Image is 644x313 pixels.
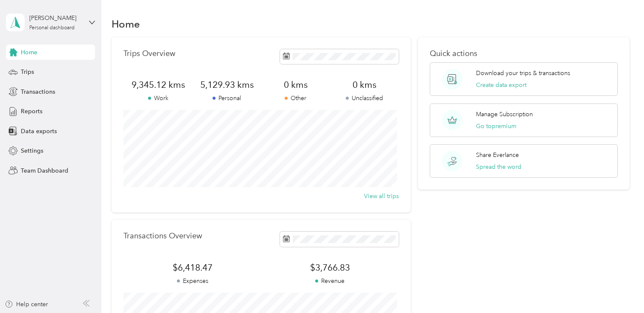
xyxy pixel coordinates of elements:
button: View all trips [364,192,399,201]
div: Personal dashboard [29,25,75,31]
span: Reports [21,107,42,116]
span: $3,766.83 [261,262,399,274]
div: [PERSON_NAME] [29,14,82,22]
span: Home [21,48,37,57]
h1: Home [112,20,140,28]
p: Quick actions [430,49,617,58]
span: Data exports [21,127,57,136]
p: Trips Overview [123,49,175,58]
p: Expenses [123,277,261,285]
p: Revenue [261,277,399,285]
p: Work [123,94,192,103]
button: Go topremium [476,122,516,131]
span: Transactions [21,87,55,96]
p: Other [261,94,330,103]
button: Create data export [476,81,526,89]
p: Share Everlance [476,151,519,159]
span: Trips [21,67,34,76]
span: 0 kms [261,79,330,91]
span: 5,129.93 kms [193,79,261,91]
button: Spread the word [476,162,521,171]
p: Transactions Overview [123,232,202,240]
span: Settings [21,146,43,155]
span: 0 kms [330,79,399,91]
iframe: Everlance-gr Chat Button Frame [596,265,644,313]
p: Unclassified [330,94,399,103]
p: Manage Subscription [476,110,533,119]
p: Download your trips & transactions [476,69,570,78]
span: 9,345.12 kms [123,79,192,91]
button: Help center [5,300,48,309]
p: Personal [193,94,261,103]
span: $6,418.47 [123,262,261,274]
span: Team Dashboard [21,166,68,175]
